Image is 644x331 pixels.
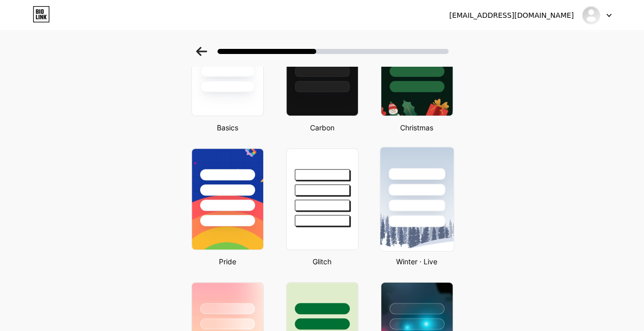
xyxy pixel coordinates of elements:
div: Glitch [283,256,361,267]
div: [EMAIL_ADDRESS][DOMAIN_NAME] [449,10,574,21]
div: Carbon [283,122,361,133]
img: Hoàng Đinh [581,6,601,25]
div: Winter · Live [378,256,456,267]
img: snowy.png [380,147,453,251]
div: Christmas [378,122,456,133]
div: Pride [188,256,267,267]
div: Basics [188,122,267,133]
